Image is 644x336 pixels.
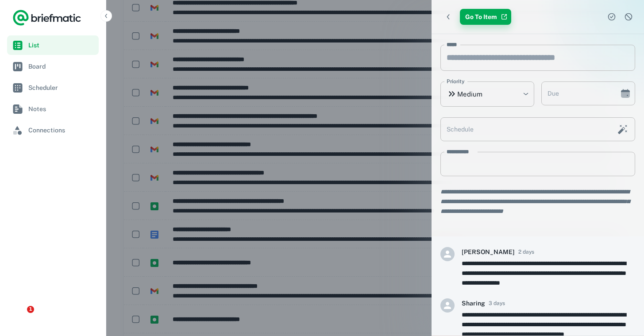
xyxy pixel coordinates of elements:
[7,35,99,55] a: List
[7,78,99,97] a: Scheduler
[27,306,34,313] span: 1
[489,299,505,307] span: 3 days
[605,10,618,23] button: Complete task
[460,9,511,25] a: Go To Item
[615,122,630,137] button: Schedule this task with AI
[440,9,456,25] button: Back
[622,10,635,23] button: Dismiss task
[7,57,99,76] a: Board
[28,62,95,71] span: Board
[7,120,99,140] a: Connections
[462,298,485,308] h6: Sharing
[462,247,515,257] h6: [PERSON_NAME]
[7,99,99,119] a: Notes
[518,248,534,256] span: 2 days
[28,104,95,114] span: Notes
[447,77,465,85] label: Priority
[432,34,644,336] div: scrollable content
[28,83,95,93] span: Scheduler
[28,125,95,135] span: Connections
[440,81,534,107] div: Medium
[28,40,95,50] span: List
[12,9,81,27] a: Logo
[617,85,634,102] button: Choose date
[9,306,30,327] iframe: Intercom live chat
